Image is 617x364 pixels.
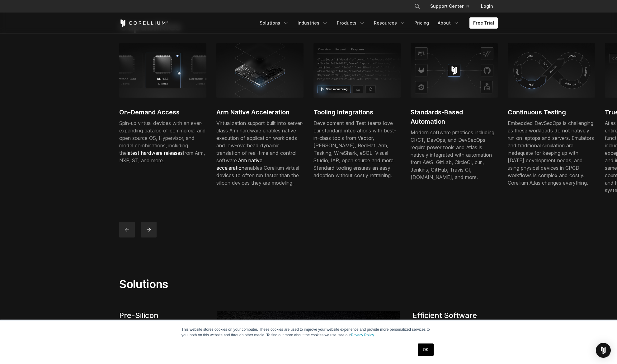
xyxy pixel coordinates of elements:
[418,343,434,356] a: OK
[181,327,436,338] p: This website stores cookies on your computer. These cookies are used to improve your website expe...
[119,222,135,237] button: previous
[294,17,332,29] a: Industries
[434,17,463,29] a: About
[313,108,401,117] h2: Tooling Integrations
[411,108,498,126] h2: Standards-Based Automation
[313,43,401,97] img: Response tab, start monitoring; Tooling Integrations
[119,43,206,97] img: RD-1AE; 13 cores
[425,1,473,12] a: Support Center
[119,19,169,27] a: Corellium Home
[313,119,401,179] div: Development and Test teams love our standard integrations with best-in-class tools from Vector, [...
[411,43,498,97] img: Corellium platform integrating with AWS, GitHub, and CI tools for secure mobile app testing and D...
[127,150,183,156] a: latest hardware releases
[469,17,498,29] a: Free Trial
[508,43,595,97] img: Continuous testing using physical devices in CI/CD workflows
[476,1,498,12] a: Login
[216,157,299,186] span: enables Corellium virtual devices to often run faster than the silicon devices they are modeling.
[119,311,205,329] h4: Pre-Silicon Development
[508,119,595,187] div: Embedded DevSecOps is challenging as these workloads do not natively run on laptops and servers. ...
[216,108,304,117] h2: Arm Native Acceleration
[216,43,304,97] img: server-class Arm hardware; SDV development
[216,119,304,187] div: Virtualization support built into server-class Arm hardware enables native execution of applicati...
[333,17,369,29] a: Products
[256,17,498,29] div: Navigation Menu
[412,1,423,12] button: Search
[119,277,367,291] h2: Solutions
[351,333,375,337] a: Privacy Policy.
[370,17,409,29] a: Resources
[119,120,206,164] span: Spin-up virtual devices with an ever-expanding catalog of commercial and open source OS, Hypervis...
[141,222,157,237] button: next
[596,343,611,358] div: Open Intercom Messenger
[216,157,262,171] a: Arm native acceleration
[411,17,433,29] a: Pricing
[412,311,498,329] h4: Efficient Software Development
[407,1,498,12] div: Navigation Menu
[508,108,595,117] h2: Continuous Testing
[119,108,206,117] h2: On-Demand Access
[256,17,293,29] a: Solutions
[411,129,498,181] div: Modern software practices including CI/CT, DevOps, and DevSecOps require power tools and Atlas is...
